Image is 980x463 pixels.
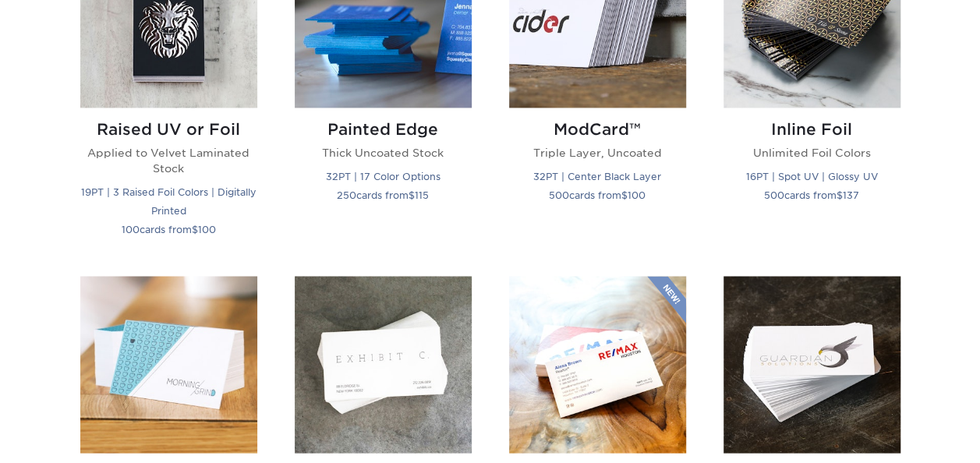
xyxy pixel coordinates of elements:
p: Triple Layer, Uncoated [509,145,686,161]
span: 250 [337,189,356,201]
small: cards from [549,189,646,201]
small: cards from [337,189,429,201]
img: C1S Business Cards [295,276,472,453]
span: 500 [549,189,569,201]
h2: ModCard™ [509,120,686,139]
h2: Raised UV or Foil [80,120,257,139]
span: 100 [198,224,216,235]
span: 100 [628,189,646,201]
small: 16PT | Spot UV | Glossy UV [746,171,878,182]
p: Unlimited Foil Colors [724,145,900,161]
span: 100 [122,224,140,235]
img: New Product [647,276,686,323]
span: $ [621,189,628,201]
h2: Painted Edge [295,120,472,139]
img: Uncoated Linen Business Cards [724,276,900,453]
span: $ [409,189,415,201]
span: $ [192,224,198,235]
img: Uncoated Business Cards [80,276,257,453]
span: 500 [764,189,784,201]
small: cards from [122,224,216,235]
small: 32PT | Center Black Layer [533,171,661,182]
span: $ [837,189,843,201]
small: 32PT | 17 Color Options [326,171,440,182]
h2: Inline Foil [724,120,900,139]
span: 115 [415,189,429,201]
p: Applied to Velvet Laminated Stock [80,145,257,177]
span: 137 [843,189,859,201]
small: 19PT | 3 Raised Foil Colors | Digitally Printed [81,186,256,217]
p: Thick Uncoated Stock [295,145,472,161]
img: Aqueous Coated Business Cards [509,276,686,453]
small: cards from [764,189,859,201]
